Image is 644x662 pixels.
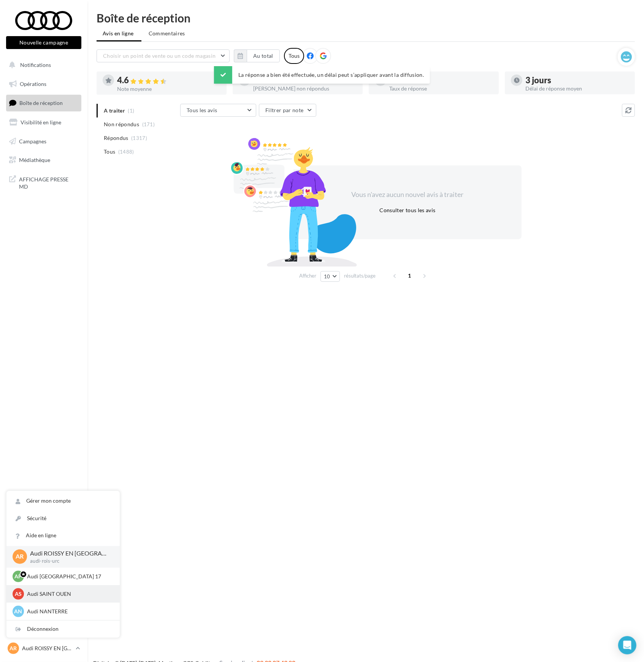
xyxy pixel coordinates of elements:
[525,86,629,91] div: Délai de réponse moyen
[30,549,108,558] p: Audi ROISSY EN [GEOGRAPHIC_DATA]
[5,95,83,111] a: Boîte de réception
[21,119,61,125] span: Visibilité en ligne
[15,573,22,580] span: AP
[234,49,280,62] button: Au total
[30,558,108,565] p: audi-rois-urc
[6,527,120,544] a: Aide en ligne
[149,30,185,37] span: Commentaires
[247,49,280,62] button: Au total
[5,171,83,194] a: AFFICHAGE PRESSE MD
[97,49,230,62] button: Choisir un point de vente ou un code magasin
[5,76,83,92] a: Opérations
[19,100,63,106] span: Boîte de réception
[118,149,134,155] span: (1488)
[19,138,46,144] span: Campagnes
[27,608,111,615] p: Audi NANTERRE
[104,134,128,142] span: Répondus
[117,76,220,85] div: 4.6
[214,66,430,84] div: La réponse a bien été effectuée, un délai peut s’appliquer avant la diffusion.
[6,492,120,510] a: Gérer mon compte
[27,573,111,580] p: Audi [GEOGRAPHIC_DATA] 17
[97,12,635,24] div: Boîte de réception
[342,190,473,200] div: Vous n'avez aucun nouvel avis à traiter
[284,48,304,64] div: Tous
[259,104,316,117] button: Filtrer par note
[525,76,629,84] div: 3 jours
[404,270,416,282] span: 1
[117,86,220,92] div: Note moyenne
[376,206,438,215] button: Consulter tous les avis
[142,121,155,127] span: (171)
[5,57,80,73] button: Notifications
[324,273,330,279] span: 10
[389,86,493,91] div: Taux de réponse
[15,590,22,598] span: AS
[20,62,51,68] span: Notifications
[104,148,115,156] span: Tous
[103,52,216,59] span: Choisir un point de vente ou un code magasin
[180,104,256,117] button: Tous les avis
[19,174,78,191] span: AFFICHAGE PRESSE MD
[22,645,73,652] p: Audi ROISSY EN [GEOGRAPHIC_DATA]
[6,641,81,656] a: AR Audi ROISSY EN [GEOGRAPHIC_DATA]
[344,272,376,279] span: résultats/page
[5,152,83,168] a: Médiathèque
[299,272,316,279] span: Afficher
[320,271,340,282] button: 10
[131,135,147,141] span: (1317)
[19,157,50,163] span: Médiathèque
[187,107,217,113] span: Tous les avis
[6,36,81,49] button: Nouvelle campagne
[6,510,120,527] a: Sécurité
[104,121,139,128] span: Non répondus
[14,608,22,615] span: AN
[5,114,83,130] a: Visibilité en ligne
[16,552,24,561] span: AR
[10,645,17,652] span: AR
[6,621,120,638] div: Déconnexion
[5,133,83,149] a: Campagnes
[389,76,493,84] div: 89 %
[618,636,636,654] div: Open Intercom Messenger
[20,81,46,87] span: Opérations
[27,590,111,598] p: Audi SAINT OUEN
